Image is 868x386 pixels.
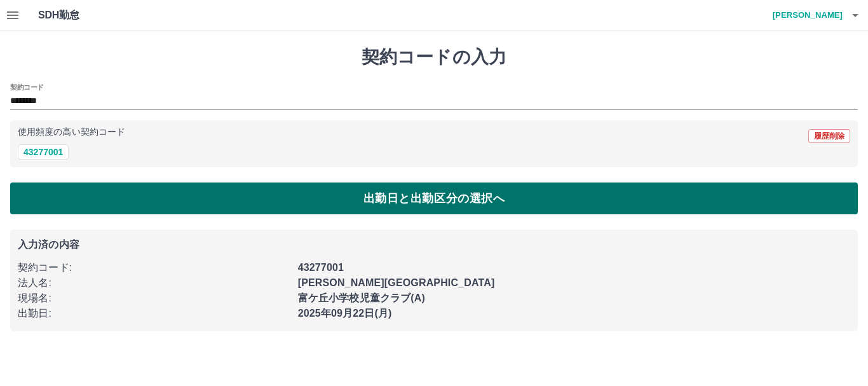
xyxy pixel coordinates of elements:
p: 契約コード : [18,260,290,275]
button: 43277001 [18,144,69,160]
b: [PERSON_NAME][GEOGRAPHIC_DATA] [298,277,495,288]
button: 出勤日と出勤区分の選択へ [10,183,858,214]
p: 入力済の内容 [18,240,850,250]
p: 使用頻度の高い契約コード [18,128,125,137]
h2: 契約コード [10,82,44,92]
button: 履歴削除 [808,129,850,143]
b: 2025年09月22日(月) [298,308,392,319]
p: 現場名 : [18,291,290,306]
h1: 契約コードの入力 [10,46,858,68]
b: 富ケ丘小学校児童クラブ(A) [298,293,425,303]
b: 43277001 [298,262,344,273]
p: 法人名 : [18,275,290,291]
p: 出勤日 : [18,306,290,321]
